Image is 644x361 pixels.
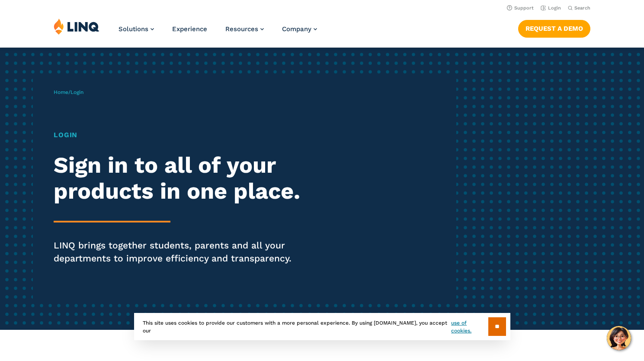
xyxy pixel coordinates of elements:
nav: Primary Navigation [119,18,317,47]
a: Resources [225,25,264,33]
span: Company [282,25,311,33]
span: Solutions [119,25,148,33]
a: Solutions [119,25,154,33]
button: Hello, have a question? Let’s chat. [607,326,631,350]
div: This site uses cookies to provide our customers with a more personal experience. By using [DOMAIN... [134,313,510,340]
a: Login [541,5,561,11]
h2: Sign in to all of your products in one place. [54,152,302,204]
span: Login [70,89,83,95]
a: Experience [172,25,207,33]
a: Support [507,5,534,11]
span: Search [574,5,590,11]
a: Company [282,25,317,33]
button: Open Search Bar [568,5,590,11]
a: Request a Demo [518,20,590,37]
a: Home [54,89,68,95]
span: Resources [225,25,258,33]
h1: Login [54,130,302,140]
p: LINQ brings together students, parents and all your departments to improve efficiency and transpa... [54,239,302,265]
nav: Button Navigation [518,18,590,37]
span: / [54,89,83,95]
a: use of cookies. [451,319,488,335]
img: LINQ | K‑12 Software [54,18,99,35]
